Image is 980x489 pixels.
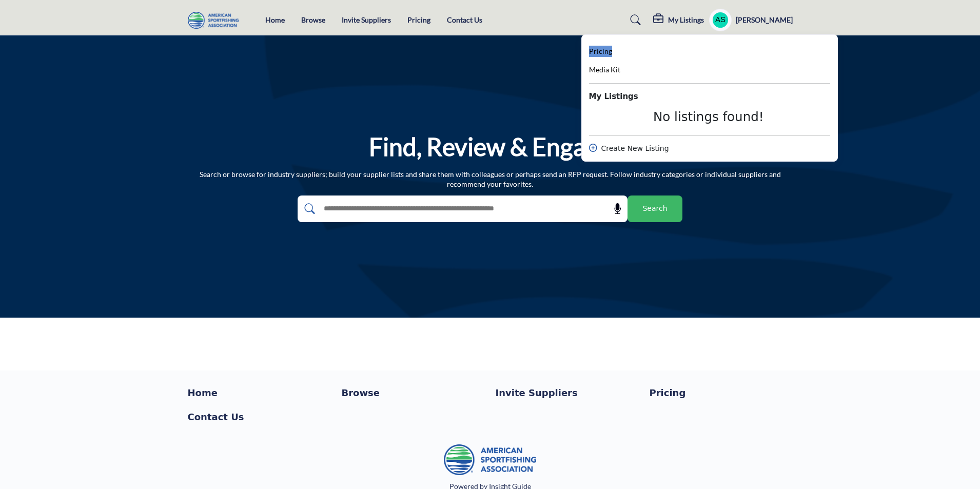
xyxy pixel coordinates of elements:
span: Pricing [589,47,612,55]
h5: [PERSON_NAME] [736,15,793,25]
a: Pricing [650,386,793,400]
p: Search or browse for industry suppliers; build your supplier lists and share them with colleagues... [188,169,793,189]
a: Home [188,386,331,400]
h5: My Listings [668,15,704,25]
button: Search [628,195,682,222]
a: Invite Suppliers [342,15,391,24]
img: No Site Logo [444,444,536,475]
div: No listings found! [589,109,829,124]
a: Contact Us [447,15,482,24]
h1: Find, Review & Engage [369,131,611,163]
a: Pricing [407,15,430,24]
a: Media Kit [589,64,620,76]
div: Create New Listing [589,143,830,154]
a: Browse [342,386,485,400]
a: Home [265,15,285,24]
a: Pricing [589,46,612,57]
a: Contact Us [188,410,331,424]
div: My Listings [653,14,704,26]
a: Invite Suppliers [496,386,639,400]
span: Media Kit [589,65,620,74]
b: My Listings [589,91,638,103]
div: My Listings [581,34,838,162]
a: Search [620,12,648,28]
a: Browse [301,15,325,24]
span: Search [642,203,667,214]
img: Site Logo [188,12,244,29]
button: Show hide supplier dropdown [709,9,732,31]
